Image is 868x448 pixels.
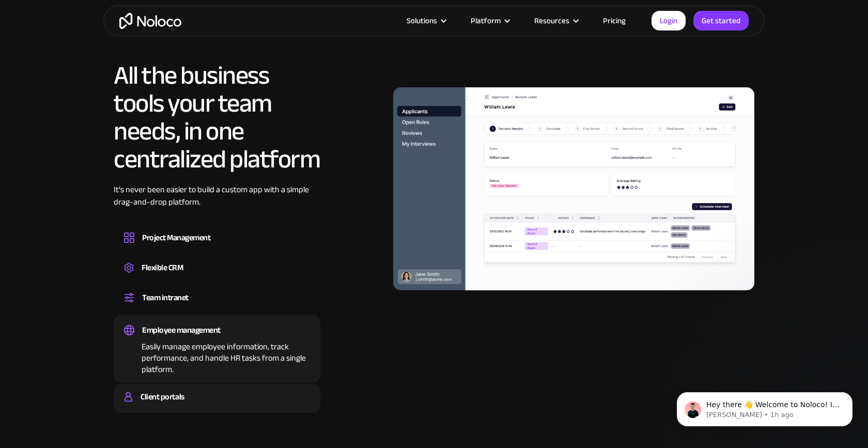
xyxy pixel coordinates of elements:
[458,14,521,27] div: Platform
[394,14,458,27] div: Solutions
[114,61,320,173] h2: All the business tools your team needs, in one centralized platform
[590,14,639,27] a: Pricing
[114,183,320,224] div: It’s never been easier to build a custom app with a simple drag-and-drop platform.
[661,370,868,443] iframe: Intercom notifications message
[652,11,686,30] a: Login
[119,13,181,29] a: home
[142,260,183,275] div: Flexible CRM
[142,322,221,338] div: Employee management
[124,305,310,308] div: Set up a central space for your team to collaborate, share information, and stay up to date on co...
[141,389,184,405] div: Client portals
[142,230,210,245] div: Project Management
[534,14,569,27] div: Resources
[142,290,189,305] div: Team intranet
[124,405,310,408] div: Build a secure, fully-branded, and personalized client portal that lets your customers self-serve.
[693,11,749,30] a: Get started
[407,14,437,27] div: Solutions
[124,338,310,375] div: Easily manage employee information, track performance, and handle HR tasks from a single platform.
[124,245,310,249] div: Design custom project management tools to speed up workflows, track progress, and optimize your t...
[471,14,501,27] div: Platform
[124,275,310,279] div: Create a custom CRM that you can adapt to your business’s needs, centralize your workflows, and m...
[521,14,590,27] div: Resources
